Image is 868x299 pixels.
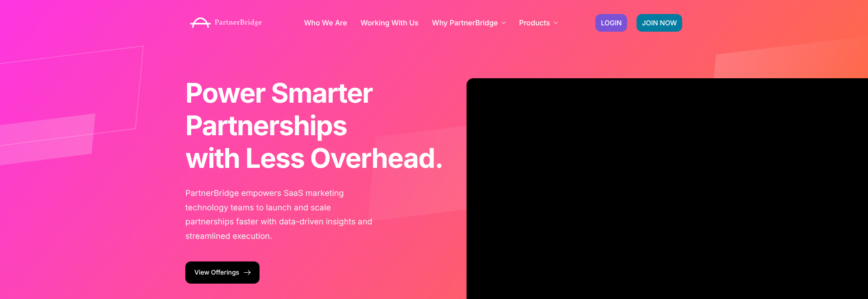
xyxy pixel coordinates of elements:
p: PartnerBridge empowers SaaS marketing technology teams to launch and scale partnerships faster wi... [185,186,375,243]
b: with Less Overhead. [185,142,443,175]
a: Products [519,19,557,26]
span: JOIN NOW [642,19,677,26]
span: LOGIN [601,19,622,26]
span: View Offerings [194,270,239,276]
a: View Offerings [185,261,259,284]
a: JOIN NOW [637,14,682,32]
a: Why PartnerBridge [432,19,506,26]
span: Power Smarter Partnerships [185,77,373,142]
a: Who We Are [304,19,347,26]
a: LOGIN [595,14,627,32]
a: Working With Us [361,19,419,26]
